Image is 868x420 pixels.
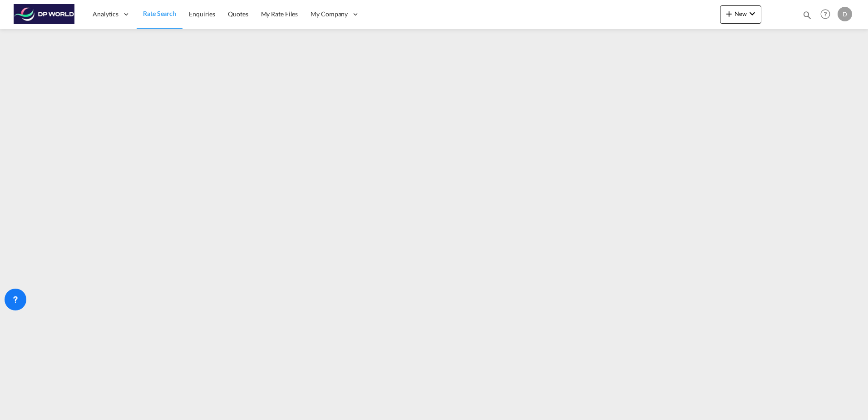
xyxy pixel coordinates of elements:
[747,8,758,19] md-icon: icon-chevron-down
[311,10,348,19] span: My Company
[818,6,833,22] span: Help
[802,10,812,20] md-icon: icon-magnify
[228,10,248,18] span: Quotes
[93,10,118,19] span: Analytics
[14,4,75,25] img: c08ca190194411f088ed0f3ba295208c.png
[838,7,852,21] div: D
[720,5,761,24] button: icon-plus 400-fgNewicon-chevron-down
[802,10,812,24] div: icon-magnify
[724,8,735,19] md-icon: icon-plus 400-fg
[261,10,298,18] span: My Rate Files
[143,10,176,17] span: Rate Search
[189,10,215,18] span: Enquiries
[818,6,838,23] div: Help
[724,10,758,17] span: New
